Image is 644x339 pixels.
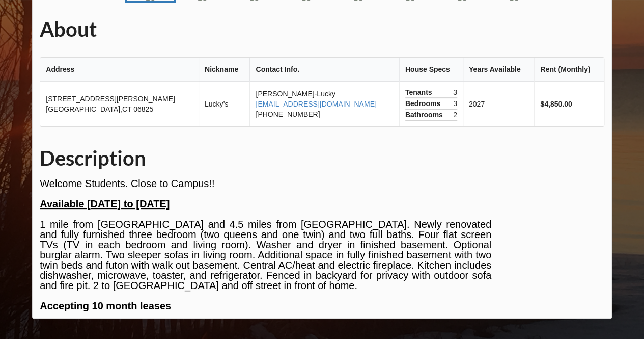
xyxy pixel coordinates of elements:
[453,110,457,120] span: 2
[40,198,170,210] span: Available [DATE] to [DATE]
[399,58,463,82] th: House Specs
[46,105,153,113] span: [GEOGRAPHIC_DATA] , CT 06825
[40,300,171,311] b: Accepting 10 month leases
[40,16,604,42] h1: About
[199,58,249,82] th: Nickname
[405,87,435,97] span: Tenants
[405,110,445,120] span: Bathrooms
[46,95,175,103] span: [STREET_ADDRESS][PERSON_NAME]
[405,98,443,109] span: Bedrooms
[40,178,491,311] div: Welcome Students. Close to Campus!!
[540,100,572,108] b: $4,850.00
[463,82,535,126] td: 2027
[40,145,604,171] h1: Description
[249,82,399,126] td: [PERSON_NAME]-Lucky [PHONE_NUMBER]
[453,87,457,97] span: 3
[463,58,535,82] th: Years Available
[249,58,399,82] th: Contact Info.
[453,98,457,109] span: 3
[534,58,603,82] th: Rent (Monthly)
[199,82,249,126] td: Lucky’s
[40,58,199,82] th: Address
[256,100,376,108] a: [EMAIL_ADDRESS][DOMAIN_NAME]
[40,219,491,311] span: 1 mile from [GEOGRAPHIC_DATA] and 4.5 miles from [GEOGRAPHIC_DATA]. Newly renovated and fully fur...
